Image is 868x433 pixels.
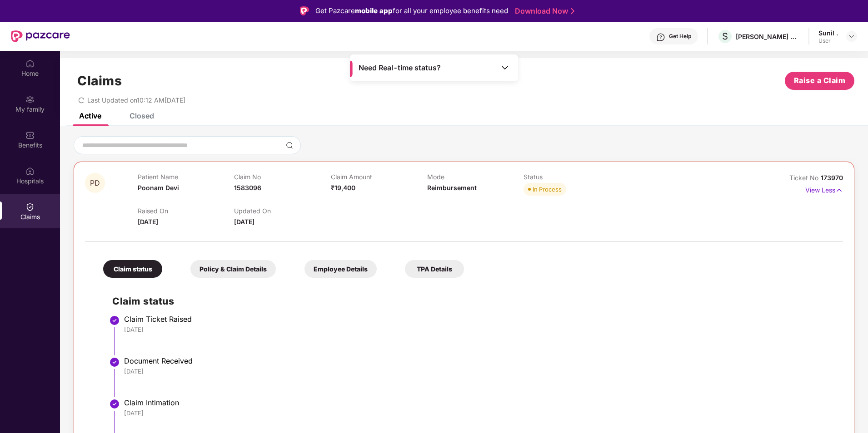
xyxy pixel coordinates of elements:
span: Poonam Devi [138,184,179,192]
div: Document Received [124,356,834,365]
strong: mobile app [355,6,393,15]
img: New Pazcare Logo [11,30,70,42]
img: svg+xml;base64,PHN2ZyBpZD0iSGVscC0zMngzMiIgeG1sbnM9Imh0dHA6Ly93d3cudzMub3JnLzIwMDAvc3ZnIiB3aWR0aD... [656,33,665,42]
img: svg+xml;base64,PHN2ZyBpZD0iU2VhcmNoLTMyeDMyIiB4bWxucz0iaHR0cDovL3d3dy53My5vcmcvMjAwMC9zdmciIHdpZH... [286,142,293,149]
span: 1583096 [234,184,261,192]
div: Get Pazcare for all your employee benefits need [315,5,508,16]
p: Claim No [234,173,330,181]
div: Claim Ticket Raised [124,315,834,324]
span: Need Real-time status? [359,63,441,73]
p: Claim Amount [331,173,427,181]
div: [DATE] [124,367,834,375]
div: Active [79,111,101,120]
div: Claim Intimation [124,398,834,407]
div: Employee Details [304,260,377,278]
img: svg+xml;base64,PHN2ZyBpZD0iQmVuZWZpdHMiIHhtbG5zPSJodHRwOi8vd3d3LnczLm9yZy8yMDAwL3N2ZyIgd2lkdGg9Ij... [25,131,35,140]
div: Sunil . [818,29,838,37]
span: Last Updated on 10:12 AM[DATE] [87,96,185,104]
span: PD [90,179,100,187]
span: 173970 [821,174,843,182]
p: Mode [427,173,524,181]
span: [DATE] [234,218,254,226]
p: View Less [805,183,843,195]
h1: Claims [77,73,122,89]
img: svg+xml;base64,PHN2ZyBpZD0iU3RlcC1Eb25lLTMyeDMyIiB4bWxucz0iaHR0cDovL3d3dy53My5vcmcvMjAwMC9zdmciIH... [109,399,120,409]
div: [PERSON_NAME] CONSULTANTS P LTD [736,32,799,41]
div: TPA Details [405,260,464,278]
p: Patient Name [138,173,234,181]
span: Ticket No [789,174,821,182]
button: Raise a Claim [785,72,854,90]
p: Raised On [138,207,234,215]
img: Stroke [571,6,574,16]
img: svg+xml;base64,PHN2ZyB3aWR0aD0iMjAiIGhlaWdodD0iMjAiIHZpZXdCb3g9IjAgMCAyMCAyMCIgZmlsbD0ibm9uZSIgeG... [25,95,35,104]
span: Reimbursement [427,184,477,192]
span: [DATE] [138,218,158,226]
div: Policy & Claim Details [190,260,276,278]
img: Toggle Icon [500,63,509,72]
div: [DATE] [124,325,834,334]
div: User [818,37,838,44]
span: ₹19,400 [331,184,355,192]
span: S [722,31,728,42]
img: svg+xml;base64,PHN2ZyBpZD0iU3RlcC1Eb25lLTMyeDMyIiB4bWxucz0iaHR0cDovL3d3dy53My5vcmcvMjAwMC9zdmciIH... [109,315,120,326]
img: svg+xml;base64,PHN2ZyBpZD0iRHJvcGRvd24tMzJ4MzIiIHhtbG5zPSJodHRwOi8vd3d3LnczLm9yZy8yMDAwL3N2ZyIgd2... [848,33,855,40]
span: redo [78,96,85,104]
div: In Process [533,185,562,194]
p: Updated On [234,207,330,215]
div: [DATE] [124,409,834,417]
p: Status [524,173,620,181]
span: Raise a Claim [794,75,846,86]
img: Logo [300,6,309,15]
div: Claim status [103,260,162,278]
img: svg+xml;base64,PHN2ZyBpZD0iQ2xhaW0iIHhtbG5zPSJodHRwOi8vd3d3LnczLm9yZy8yMDAwL3N2ZyIgd2lkdGg9IjIwIi... [25,202,35,212]
a: Download Now [515,6,572,16]
img: svg+xml;base64,PHN2ZyBpZD0iSG9tZSIgeG1sbnM9Imh0dHA6Ly93d3cudzMub3JnLzIwMDAvc3ZnIiB3aWR0aD0iMjAiIG... [25,59,35,68]
div: Get Help [669,33,691,40]
img: svg+xml;base64,PHN2ZyBpZD0iU3RlcC1Eb25lLTMyeDMyIiB4bWxucz0iaHR0cDovL3d3dy53My5vcmcvMjAwMC9zdmciIH... [109,357,120,368]
div: Closed [130,111,154,120]
h2: Claim status [112,294,834,309]
img: svg+xml;base64,PHN2ZyB4bWxucz0iaHR0cDovL3d3dy53My5vcmcvMjAwMC9zdmciIHdpZHRoPSIxNyIgaGVpZ2h0PSIxNy... [835,185,843,195]
img: svg+xml;base64,PHN2ZyBpZD0iSG9zcGl0YWxzIiB4bWxucz0iaHR0cDovL3d3dy53My5vcmcvMjAwMC9zdmciIHdpZHRoPS... [25,167,35,176]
